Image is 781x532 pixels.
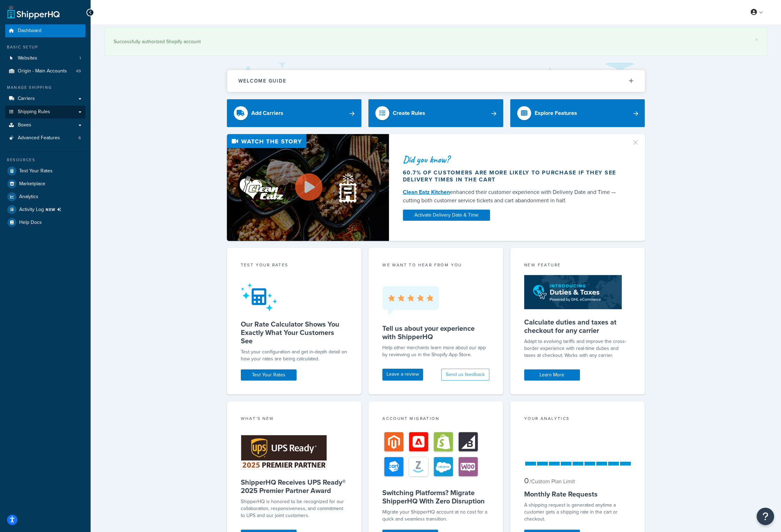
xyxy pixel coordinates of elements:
span: Activity Log [19,205,64,214]
span: Websites [18,55,37,61]
a: Test Your Rates [5,165,85,177]
li: [object Object] [5,203,85,216]
p: Adapt to evolving tariffs and improve the cross-border experience with real-time duties and taxes... [524,338,631,359]
div: Explore Features [535,108,577,118]
span: 49 [76,68,81,74]
a: Learn More [524,369,580,381]
a: Carriers [5,92,85,105]
div: Test your configuration and get in-depth detail on how your rates are being calculated. [241,349,348,362]
span: Shipping Rules [18,109,50,115]
a: Create Rules [368,99,503,127]
div: Successfully authorized Shopify account [114,37,758,47]
div: Basic Setup [5,44,85,50]
a: Activate Delivery Date & Time [403,210,490,221]
h5: Our Rate Calculator Shows You Exactly What Your Customers See [241,320,348,345]
a: Leave a review [382,369,423,381]
a: Add Carriers [227,99,362,127]
span: Origin - Main Accounts [18,68,67,74]
span: Advanced Features [18,135,60,141]
button: Send us feedback [441,369,489,381]
div: Manage Shipping [5,85,85,91]
span: Test Your Rates [19,168,53,174]
div: Resources [5,157,85,163]
div: Test your rates [241,262,348,270]
p: we want to hear from you [382,262,489,268]
a: Help Docs [5,216,85,229]
span: 0 [524,475,529,486]
span: 6 [78,135,81,141]
span: 1 [79,55,81,61]
span: NEW [46,207,64,212]
a: Analytics [5,190,85,203]
div: What's New [241,415,348,423]
h2: Welcome Guide [238,78,286,84]
a: Explore Features [510,99,645,127]
h5: Monthly Rate Requests [524,490,631,498]
h5: Switching Platforms? Migrate ShipperHQ With Zero Disruption [382,488,489,505]
h5: Calculate duties and taxes at checkout for any carrier [524,318,631,335]
li: Origin - Main Accounts [5,65,85,78]
div: A shipping request is generated anytime a customer gets a shipping rate in the cart or checkout. [524,502,631,523]
div: enhanced their customer experience with Delivery Date and Time — cutting both customer service ti... [403,188,623,205]
a: Test Your Rates [241,369,297,381]
small: / Custom Plan Limit [529,477,575,485]
p: Help other merchants learn more about our app by reviewing us in the Shopify App Store. [382,344,489,358]
div: Add Carriers [251,108,283,118]
button: Welcome Guide [227,70,645,92]
a: Dashboard [5,24,85,37]
a: Marketplace [5,178,85,190]
div: Create Rules [393,108,425,118]
span: Carriers [18,96,35,102]
span: Dashboard [18,28,41,34]
div: Your Analytics [524,415,631,423]
div: 60.7% of customers are more likely to purchase if they see delivery times in the cart [403,169,623,183]
a: Activity LogNEW [5,203,85,216]
li: Advanced Features [5,132,85,144]
li: Websites [5,52,85,65]
a: Websites1 [5,52,85,65]
a: × [755,37,758,42]
a: Boxes [5,119,85,132]
a: Origin - Main Accounts49 [5,65,85,78]
h5: ShipperHQ Receives UPS Ready® 2025 Premier Partner Award [241,478,348,495]
img: Video thumbnail [227,134,389,241]
h5: Tell us about your experience with ShipperHQ [382,324,489,341]
div: Did you know? [403,155,623,164]
p: ShipperHQ is honored to be recognized for our collaboration, responsiveness, and commitment to UP... [241,498,348,519]
div: Migrate your ShipperHQ account at no cost for a quick and seamless transition. [382,509,489,523]
div: Account Migration [382,415,489,423]
span: Boxes [18,122,31,128]
a: Clean Eatz Kitchen [403,188,450,196]
span: Analytics [19,194,38,200]
span: Marketplace [19,181,45,187]
a: Shipping Rules [5,105,85,118]
div: New Feature [524,262,631,270]
button: Open Resource Center [757,508,774,525]
a: Advanced Features6 [5,132,85,144]
span: Help Docs [19,220,42,226]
